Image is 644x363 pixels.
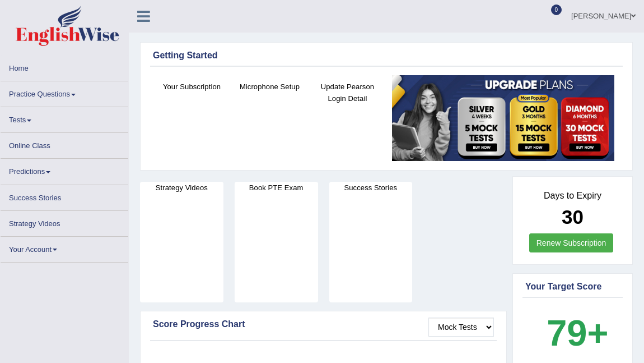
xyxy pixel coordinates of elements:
a: Online Class [1,133,128,155]
h4: Days to Expiry [525,191,620,201]
a: Renew Subscription [529,233,614,252]
a: Success Stories [1,185,128,207]
a: Predictions [1,159,128,181]
span: 0 [551,4,562,15]
a: Home [1,56,128,77]
a: Practice Questions [1,81,128,103]
h4: Microphone Setup [236,81,303,93]
div: Score Progress Chart [153,318,494,331]
h4: Update Pearson Login Detail [314,81,381,104]
img: small5.jpg [392,75,614,162]
h4: Success Stories [329,182,413,194]
div: Your Target Score [525,280,620,293]
h4: Book PTE Exam [235,182,318,194]
a: Your Account [1,237,128,259]
h4: Your Subscription [158,81,225,93]
b: 30 [562,206,584,228]
div: Getting Started [153,49,620,62]
a: Strategy Videos [1,211,128,233]
b: 79+ [547,313,608,353]
h4: Strategy Videos [140,182,223,194]
a: Tests [1,107,128,129]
